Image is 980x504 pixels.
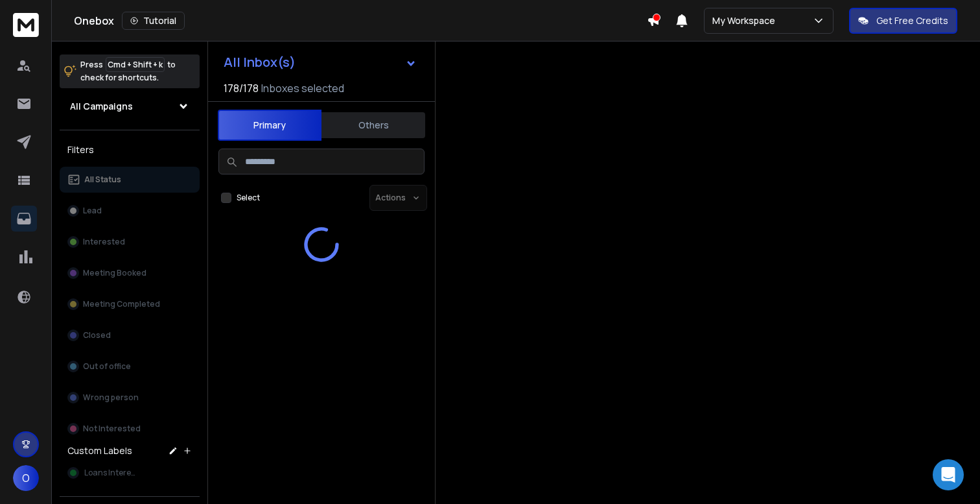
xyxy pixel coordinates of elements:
p: Get Free Credits [876,14,948,27]
h3: Filters [60,141,200,159]
label: Select [237,193,260,203]
span: 178 / 178 [224,80,259,96]
button: O [13,465,39,491]
h3: Custom Labels [67,444,132,457]
button: Get Free Credits [849,8,957,34]
button: Primary [218,110,321,141]
button: Tutorial [122,12,185,30]
h3: Inboxes selected [261,80,344,96]
h1: All Inbox(s) [224,56,296,69]
div: Open Intercom Messenger [933,459,964,490]
div: Onebox [74,12,647,30]
button: Others [321,111,425,139]
h1: All Campaigns [70,100,133,113]
span: Cmd + Shift + k [106,57,165,72]
p: My Workspace [712,14,780,27]
button: All Inbox(s) [213,49,427,75]
button: All Campaigns [60,93,200,119]
p: Press to check for shortcuts. [80,58,176,84]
